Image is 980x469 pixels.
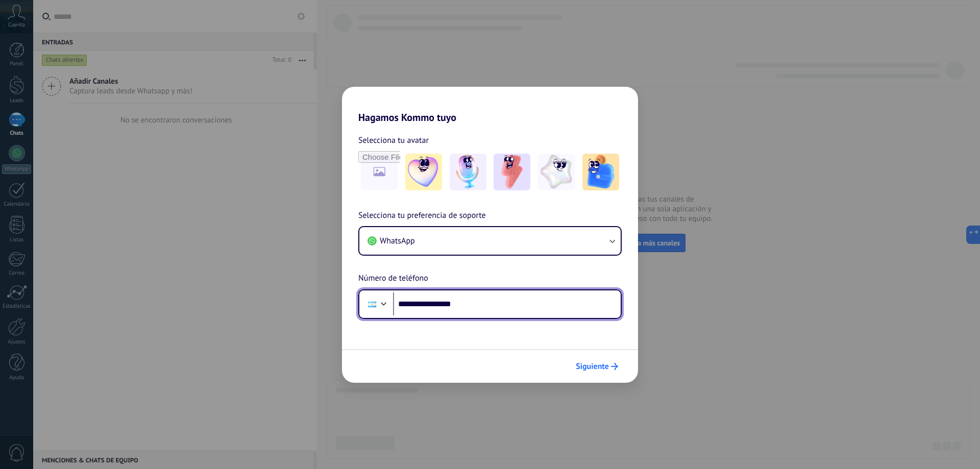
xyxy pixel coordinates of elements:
[362,293,382,315] div: Argentina: + 54
[358,209,486,223] span: Selecciona tu preferencia de soporte
[450,154,486,190] img: -2.jpeg
[494,154,530,190] img: -3.jpeg
[538,154,575,190] img: -4.jpeg
[380,236,415,246] span: WhatsApp
[358,272,428,285] span: Número de teléfono
[359,227,621,255] button: WhatsApp
[582,154,619,190] img: -5.jpeg
[405,154,442,190] img: -1.jpeg
[358,134,429,147] span: Selecciona tu avatar
[571,358,623,375] button: Siguiente
[342,87,638,124] h2: Hagamos Kommo tuyo
[576,363,609,370] span: Siguiente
